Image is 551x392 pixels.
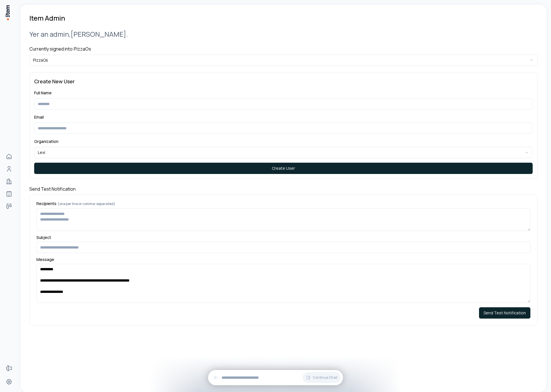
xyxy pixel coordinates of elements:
button: Create User [34,163,533,174]
a: Settings [3,376,15,387]
label: Recipients [36,202,530,206]
a: Home [3,151,15,162]
a: Forms [3,363,15,374]
h4: Currently signed into: PizzaOs [29,45,537,52]
label: Message [36,258,530,262]
img: Item Brain Logo [5,5,10,21]
a: Agents [3,188,15,199]
label: Organization [34,139,58,144]
h2: Yer an admin, [PERSON_NAME] . [29,29,537,39]
h3: Create New User [34,77,533,85]
label: Email [34,114,44,120]
div: Continue Chat [208,370,343,385]
h4: Send Test Notification [29,186,537,192]
a: deals [3,201,15,212]
button: Continue Chat [303,372,341,383]
a: Contacts [3,163,15,175]
button: Send Test Notification [479,307,530,319]
label: Full Name [34,90,52,95]
span: Continue Chat [313,375,337,380]
h1: Item Admin [29,14,65,23]
span: (one per line or comma-separated) [58,201,115,206]
label: Subject [36,236,530,239]
a: Companies [3,176,15,187]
